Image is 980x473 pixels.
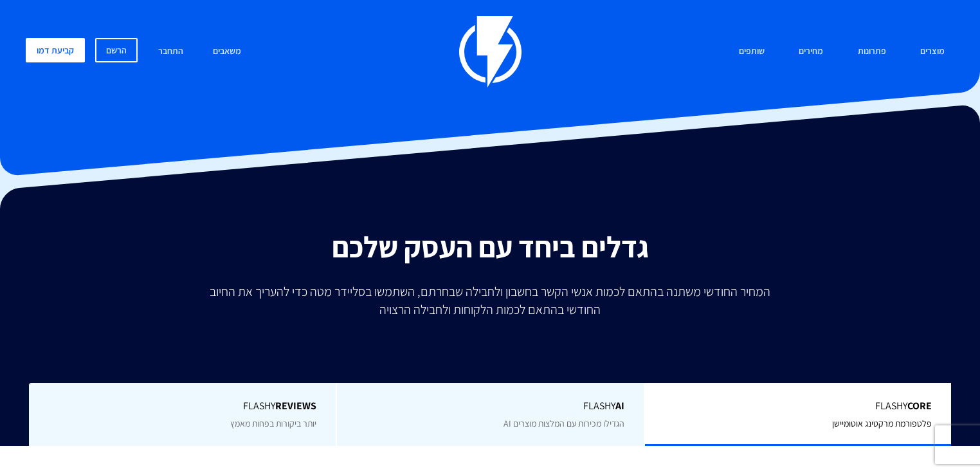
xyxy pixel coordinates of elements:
[832,418,932,429] span: פלטפורמת מרקטינג אוטומיישן
[848,38,896,66] a: פתרונות
[911,38,954,66] a: מוצרים
[729,38,774,66] a: שותפים
[275,399,316,413] b: REVIEWS
[10,230,970,263] h2: גדלים ביחד עם העסק שלכם
[149,38,193,66] a: התחבר
[615,399,624,413] b: AI
[230,418,316,429] span: יותר ביקורות בפחות מאמץ
[907,399,932,413] b: Core
[203,38,251,66] a: משאבים
[95,38,138,62] a: הרשם
[26,38,85,62] a: קביעת דמו
[48,399,317,414] span: Flashy
[664,399,932,414] span: Flashy
[356,399,624,414] span: Flashy
[789,38,833,66] a: מחירים
[201,283,779,319] p: המחיר החודשי משתנה בהתאם לכמות אנשי הקשר בחשבון ולחבילה שבחרתם, השתמשו בסליידר מטה כדי להעריך את ...
[504,418,624,429] span: הגדילו מכירות עם המלצות מוצרים AI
